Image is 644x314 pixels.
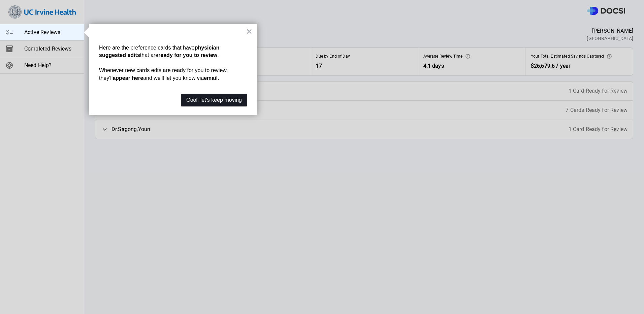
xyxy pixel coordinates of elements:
span: that are [140,52,158,58]
span: Here are the preference cards that have [99,45,195,51]
span: . [217,52,219,58]
span: Whenever new cards edts are ready for you to review, they'll [99,67,229,81]
strong: physician suggested edits [99,45,221,58]
strong: appear here [112,75,143,81]
button: Cool, let's keep moving [181,94,247,106]
strong: email [204,75,218,81]
button: Close [246,26,252,37]
span: and we'll let you know via [143,75,204,81]
span: . [218,75,219,81]
span: Active Reviews [24,28,78,36]
strong: ready for you to review [158,52,217,58]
